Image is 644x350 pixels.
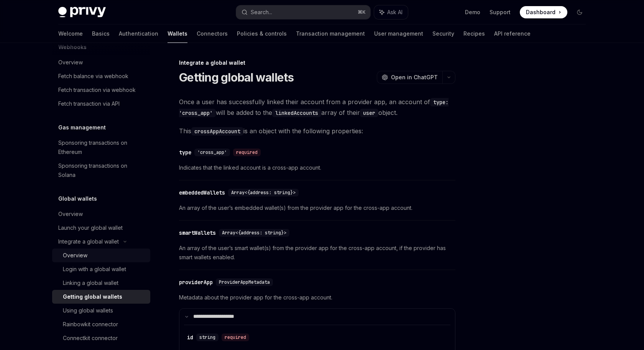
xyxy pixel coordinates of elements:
[52,136,150,159] a: Sponsoring transactions on Ethereum
[52,159,150,182] a: Sponsoring transactions on Solana
[360,109,378,117] code: user
[52,83,150,97] a: Fetch transaction via webhook
[179,278,213,286] div: providerApp
[222,334,249,341] div: required
[52,56,150,69] a: Overview
[179,244,455,262] span: An array of the user’s smart wallet(s) from the provider app for the cross-app account, if the pr...
[58,58,83,67] div: Overview
[63,278,118,288] div: Linking a global wallet
[119,25,158,43] a: Authentication
[92,25,110,43] a: Basics
[52,290,150,304] a: Getting global wallets
[58,123,106,132] h5: Gas management
[52,249,150,262] a: Overview
[465,8,480,16] a: Demo
[58,7,106,18] img: dark logo
[58,223,123,232] div: Launch your global wallet
[58,209,83,219] div: Overview
[358,9,366,15] span: ⌘ K
[63,306,113,315] div: Using global wallets
[58,138,146,157] div: Sponsoring transactions on Ethereum
[63,292,122,301] div: Getting global wallets
[52,262,150,276] a: Login with a global wallet
[179,96,455,118] span: Once a user has successfully linked their account from a provider app, an account of will be adde...
[490,8,511,16] a: Support
[374,25,423,43] a: User management
[463,25,485,43] a: Recipes
[179,59,455,67] div: Integrate a global wallet
[222,230,286,236] span: Array<{address: string}>
[237,25,287,43] a: Policies & controls
[52,276,150,290] a: Linking a global wallet
[58,237,119,246] div: Integrate a global wallet
[52,207,150,221] a: Overview
[179,189,225,196] div: embeddedWallets
[377,71,442,84] button: Open in ChatGPT
[179,203,455,213] span: An array of the user’s embedded wallet(s) from the provider app for the cross-app account.
[432,25,454,43] a: Security
[296,25,365,43] a: Transaction management
[168,25,187,43] a: Wallets
[52,221,150,235] a: Launch your global wallet
[520,6,567,18] a: Dashboard
[187,334,193,341] div: id
[387,8,402,16] span: Ask AI
[251,8,272,17] div: Search...
[58,25,83,43] a: Welcome
[179,229,216,237] div: smartWallets
[526,8,555,16] span: Dashboard
[58,99,120,108] div: Fetch transaction via API
[52,317,150,331] a: Rainbowkit connector
[52,304,150,317] a: Using global wallets
[191,127,243,136] code: crossAppAccount
[219,279,270,285] span: ProviderAppMetadata
[63,320,118,329] div: Rainbowkit connector
[58,85,136,95] div: Fetch transaction via webhook
[63,334,118,343] div: Connectkit connector
[272,109,321,117] code: linkedAccounts
[63,265,126,274] div: Login with a global wallet
[197,149,227,155] span: 'cross_app'
[63,251,87,260] div: Overview
[391,74,438,81] span: Open in ChatGPT
[494,25,531,43] a: API reference
[52,331,150,345] a: Connectkit connector
[179,126,455,136] span: This is an object with the following properties:
[236,5,370,19] button: Search...⌘K
[58,72,128,81] div: Fetch balance via webhook
[233,149,261,156] div: required
[179,70,294,84] h1: Getting global wallets
[374,5,408,19] button: Ask AI
[179,163,455,172] span: Indicates that the linked account is a cross-app account.
[573,6,586,18] button: Toggle dark mode
[52,69,150,83] a: Fetch balance via webhook
[197,25,228,43] a: Connectors
[52,97,150,111] a: Fetch transaction via API
[179,149,191,156] div: type
[58,161,146,180] div: Sponsoring transactions on Solana
[58,194,97,203] h5: Global wallets
[179,293,455,302] span: Metadata about the provider app for the cross-app account.
[199,334,215,340] span: string
[231,190,296,196] span: Array<{address: string}>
